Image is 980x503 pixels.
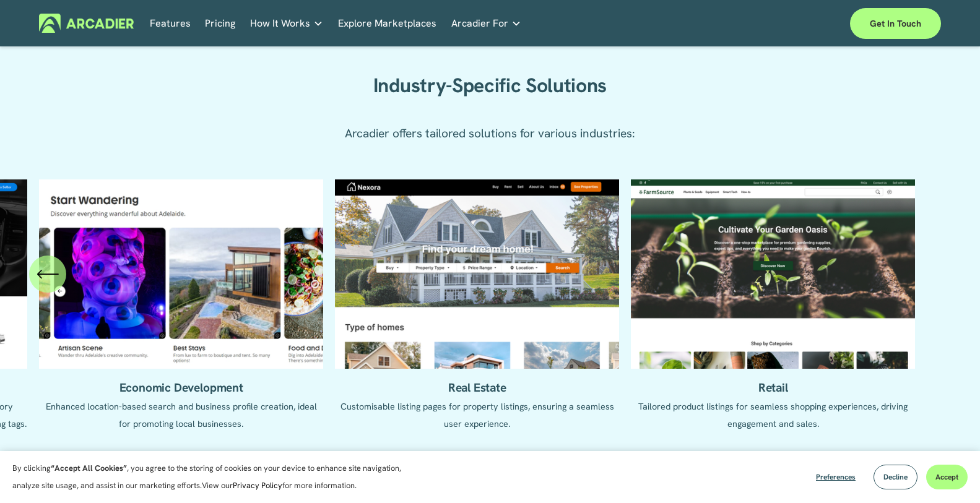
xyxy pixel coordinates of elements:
[12,460,415,494] p: By clicking , you agree to the storing of cookies on your device to enhance site navigation, anal...
[338,14,436,33] a: Explore Marketplaces
[51,463,127,473] strong: “Accept All Cookies”
[316,74,664,98] h2: Industry-Specific Solutions
[883,472,908,482] span: Decline
[451,14,521,33] a: folder dropdown
[250,14,323,33] a: folder dropdown
[39,14,134,33] img: Arcadier
[874,465,917,489] button: Decline
[807,465,865,489] button: Preferences
[150,14,191,33] a: Features
[918,444,980,503] iframe: Chat Widget
[345,126,635,141] span: Arcadier offers tailored solutions for various industries:
[205,14,235,33] a: Pricing
[233,480,282,491] a: Privacy Policy
[29,256,66,293] button: Previous
[250,15,310,32] span: How It Works
[816,472,856,482] span: Preferences
[918,444,980,503] div: Sohbet Aracı
[850,8,941,39] a: Get in touch
[451,15,508,32] span: Arcadier For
